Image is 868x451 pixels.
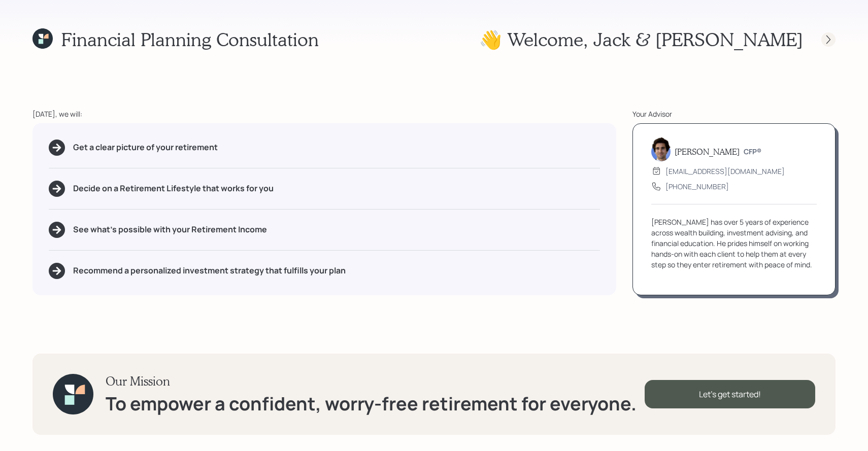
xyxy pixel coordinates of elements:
[665,166,785,177] div: [EMAIL_ADDRESS][DOMAIN_NAME]
[632,109,836,119] div: Your Advisor
[61,28,319,50] h1: Financial Planning Consultation
[479,28,803,50] h1: 👋 Welcome , Jack & [PERSON_NAME]
[651,217,817,270] div: [PERSON_NAME] has over 5 years of experience across wealth building, investment advising, and fin...
[651,137,671,161] img: harrison-schaefer-headshot-2.png
[106,393,637,414] h1: To empower a confident, worry-free retirement for everyone.
[73,225,267,234] h5: See what's possible with your Retirement Income
[645,380,815,408] div: Let's get started!
[73,184,274,193] h5: Decide on a Retirement Lifestyle that works for you
[32,109,616,119] div: [DATE], we will:
[744,148,761,156] h6: CFP®
[675,147,740,156] h5: [PERSON_NAME]
[106,374,637,389] h3: Our Mission
[73,266,346,275] h5: Recommend a personalized investment strategy that fulfills your plan
[73,143,218,152] h5: Get a clear picture of your retirement
[665,181,729,192] div: [PHONE_NUMBER]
